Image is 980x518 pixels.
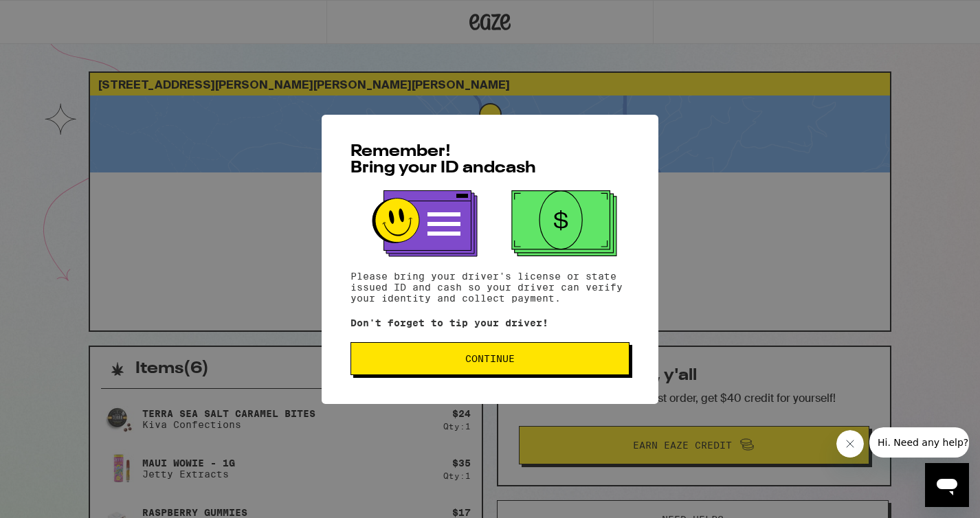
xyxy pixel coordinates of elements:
[836,430,864,458] iframe: Close message
[350,271,630,304] p: Please bring your driver's license or state issued ID and cash so your driver can verify your ide...
[350,317,630,328] p: Don't forget to tip your driver!
[925,463,969,507] iframe: Button to launch messaging window
[869,427,969,458] iframe: Message from company
[465,354,515,363] span: Continue
[350,144,536,177] span: Remember! Bring your ID and cash
[350,342,630,375] button: Continue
